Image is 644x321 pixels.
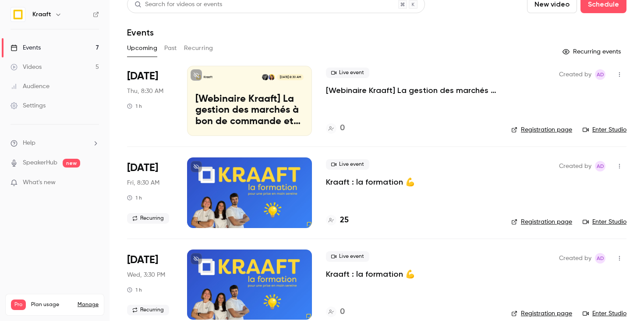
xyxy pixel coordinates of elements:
[269,74,275,80] img: Nastasia Goudal
[262,74,268,80] img: Alice de Guyenro
[63,159,80,168] span: new
[32,10,51,19] h6: Kraaft
[277,74,303,80] span: [DATE] 8:30 AM
[127,27,154,38] h1: Events
[326,306,345,318] a: 0
[326,122,345,134] a: 0
[583,218,626,226] a: Enter Studio
[127,41,157,55] button: Upcoming
[340,214,349,226] h4: 25
[11,82,50,91] div: Audience
[11,300,26,310] span: Pro
[127,305,169,315] span: Recurring
[559,253,591,264] span: Created by
[11,63,42,71] div: Videos
[127,250,173,320] div: Oct 1 Wed, 3:30 PM (Europe/Paris)
[31,301,72,308] span: Plan usage
[11,101,46,110] div: Settings
[23,158,57,168] a: SpeakerHub
[597,69,604,80] span: Ad
[187,66,312,136] a: [Webinaire Kraaft] La gestion des marchés à bon de commande et des petites interventionsKraaftNas...
[326,85,497,96] a: [Webinaire Kraaft] La gestion des marchés à bon de commande et des petites interventions
[127,66,173,136] div: Sep 18 Thu, 8:30 AM (Europe/Paris)
[595,161,605,171] span: Alice de Guyenro
[511,218,572,226] a: Registration page
[127,213,169,224] span: Recurring
[511,309,572,318] a: Registration page
[127,271,165,279] span: Wed, 3:30 PM
[326,68,369,78] span: Live event
[559,161,591,171] span: Created by
[127,194,142,201] div: 1 h
[195,94,304,128] p: [Webinaire Kraaft] La gestion des marchés à bon de commande et des petites interventions
[511,125,572,134] a: Registration page
[127,178,159,187] span: Fri, 8:30 AM
[11,7,25,21] img: Kraaft
[127,253,158,267] span: [DATE]
[23,178,56,187] span: What's new
[127,286,142,293] div: 1 h
[184,41,213,55] button: Recurring
[204,75,212,79] p: Kraaft
[326,159,369,170] span: Live event
[164,41,177,55] button: Past
[23,139,35,148] span: Help
[78,301,99,308] a: Manage
[326,214,349,226] a: 25
[340,122,345,134] h4: 0
[559,45,626,59] button: Recurring events
[11,139,99,148] li: help-dropdown-opener
[340,306,345,318] h4: 0
[595,69,605,80] span: Alice de Guyenro
[326,269,415,279] a: Kraaft : la formation 💪
[127,161,158,175] span: [DATE]
[11,43,41,52] div: Events
[127,69,158,83] span: [DATE]
[326,251,369,262] span: Live event
[595,253,605,264] span: Alice de Guyenro
[559,69,591,80] span: Created by
[326,177,415,187] a: Kraaft : la formation 💪
[127,157,173,228] div: Sep 19 Fri, 8:30 AM (Europe/Paris)
[88,179,99,187] iframe: Noticeable Trigger
[127,87,163,96] span: Thu, 8:30 AM
[127,103,142,110] div: 1 h
[597,253,604,264] span: Ad
[583,125,626,134] a: Enter Studio
[597,161,604,171] span: Ad
[583,309,626,318] a: Enter Studio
